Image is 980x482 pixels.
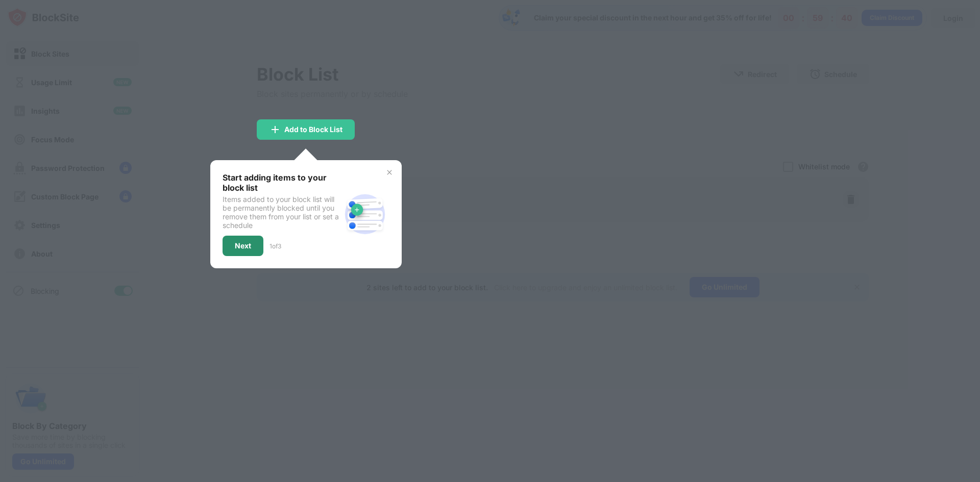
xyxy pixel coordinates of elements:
div: 1 of 3 [269,242,281,250]
img: x-button.svg [385,168,394,176]
div: Items added to your block list will be permanently blocked until you remove them from your list o... [223,195,340,230]
div: Add to Block List [284,125,342,134]
div: Start adding items to your block list [223,172,340,193]
img: block-site.svg [340,190,389,239]
div: Next [235,242,251,250]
